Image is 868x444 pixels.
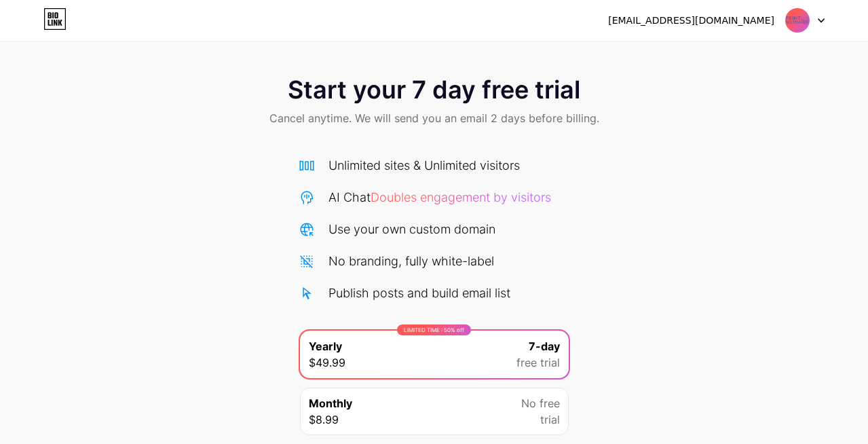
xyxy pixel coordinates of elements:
[288,76,580,103] span: Start your 7 day free trial
[785,7,810,33] img: printmedia
[328,284,510,302] div: Publish posts and build email list
[397,325,471,335] div: LIMITED TIME : 50% off
[608,14,774,28] div: [EMAIL_ADDRESS][DOMAIN_NAME]
[328,156,520,174] div: Unlimited sites & Unlimited visitors
[328,252,494,270] div: No branding, fully white-label
[371,190,551,204] span: Doubles engagement by visitors
[309,395,352,411] span: Monthly
[269,110,599,126] span: Cancel anytime. We will send you an email 2 days before billing.
[309,354,345,371] span: $49.99
[309,338,342,354] span: Yearly
[540,411,560,428] span: trial
[328,220,495,238] div: Use your own custom domain
[516,354,560,371] span: free trial
[328,188,551,206] div: AI Chat
[309,411,339,428] span: $8.99
[521,395,560,411] span: No free
[529,338,560,354] span: 7-day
